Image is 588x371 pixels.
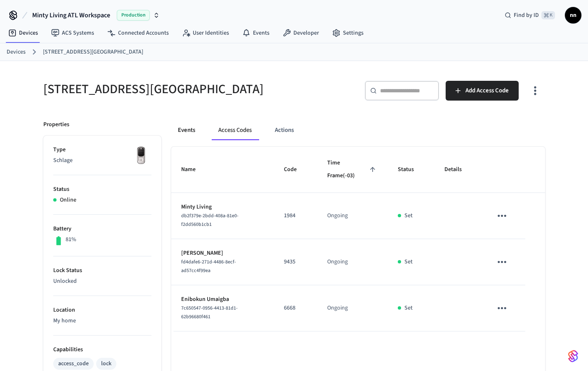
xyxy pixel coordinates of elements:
button: Actions [268,120,300,140]
a: Devices [2,26,45,40]
td: Ongoing [317,239,388,285]
span: Add Access Code [465,85,509,96]
p: Lock Status [53,266,151,275]
span: Status [398,163,425,176]
span: Details [444,163,472,176]
p: Set [404,211,413,220]
span: Find by ID [514,11,539,19]
p: Properties [43,120,69,129]
img: Yale Assure Touchscreen Wifi Smart Lock, Satin Nickel, Front [131,146,151,166]
a: Connected Accounts [101,26,175,40]
p: Status [53,185,151,194]
button: Access Codes [212,120,258,140]
div: Find by ID⌘ K [498,8,562,23]
span: Name [181,163,206,176]
span: 7c650547-0956-4413-81d1-62b96680f461 [181,305,238,320]
a: ACS Systems [45,26,101,40]
h5: [STREET_ADDRESS][GEOGRAPHIC_DATA] [43,81,289,98]
span: Time Frame(-03) [327,157,378,183]
p: Set [404,258,413,266]
button: nn [565,7,581,23]
span: Minty Living ATL Workspace [32,10,110,20]
p: 81% [66,235,76,244]
button: Add Access Code [446,81,519,101]
p: Battery [53,225,151,233]
span: fd4dafe6-271d-4486-8ecf-ad57cc4f99ea [181,258,236,274]
div: ant example [171,120,545,140]
p: Minty Living [181,203,264,211]
a: Events [236,26,276,40]
td: Ongoing [317,285,388,331]
img: SeamLogoGradient.69752ec5.svg [568,350,578,363]
span: Production [117,10,150,21]
td: Ongoing [317,193,388,239]
p: 9435 [284,258,307,266]
p: Capabilities [53,345,151,354]
p: [PERSON_NAME] [181,249,264,258]
a: User Identities [175,26,236,40]
a: Settings [326,26,370,40]
span: db2f379e-2bdd-408a-81e0-f2dd560b1cb1 [181,212,239,228]
p: Type [53,146,151,154]
table: sticky table [171,147,545,331]
p: Schlage [53,156,151,165]
div: lock [101,359,111,368]
p: Location [53,306,151,315]
span: ⌘ K [541,11,555,19]
a: Devices [7,48,26,56]
p: 1984 [284,211,307,220]
span: Code [284,163,307,176]
p: 6668 [284,304,307,312]
p: Set [404,304,413,312]
p: Unlocked [53,277,151,286]
button: Events [171,120,202,140]
span: nn [566,8,581,23]
a: Developer [276,26,326,40]
div: access_code [58,359,89,368]
p: My home [53,317,151,325]
p: Online [60,196,76,204]
a: [STREET_ADDRESS][GEOGRAPHIC_DATA] [43,48,143,56]
p: Enibokun Umaigba [181,295,264,304]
